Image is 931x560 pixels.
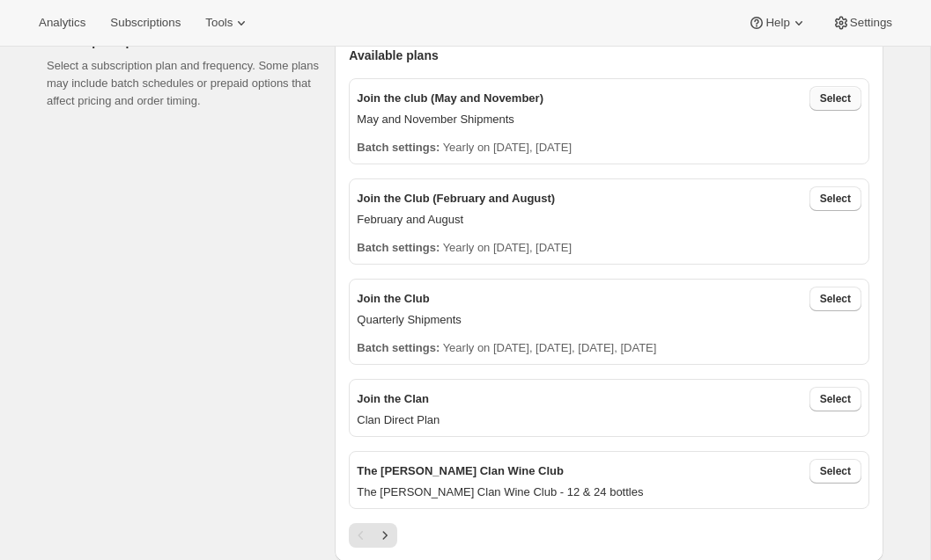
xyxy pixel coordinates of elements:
[443,341,657,354] span: Yearly on [DATE], [DATE], [DATE], [DATE]
[357,462,564,480] p: The [PERSON_NAME] Clan Wine Club
[100,11,191,35] button: Subscriptions
[820,292,851,306] span: Select
[820,91,851,105] span: Select
[357,241,440,254] span: Batch settings:
[822,11,903,35] button: Settings
[809,459,861,484] button: Select
[357,390,429,408] p: Join the Clan
[357,290,429,308] p: Join the Club
[39,16,85,30] span: Analytics
[765,16,789,30] span: Help
[820,464,851,478] span: Select
[47,57,321,110] p: Select a subscription plan and frequency. Some plans may include batch schedules or prepaid optio...
[195,11,261,35] button: Tools
[357,484,861,501] p: The [PERSON_NAME] Clan Wine Club - 12 & 24 bottles
[820,192,851,206] span: Select
[443,141,572,154] span: Yearly on [DATE], [DATE]
[820,392,851,406] span: Select
[809,86,861,111] button: Select
[205,16,233,30] span: Tools
[443,241,572,254] span: Yearly on [DATE], [DATE]
[349,47,438,64] span: Available plans
[850,16,892,30] span: Settings
[357,90,543,107] p: Join the club (May and November)
[357,211,861,229] p: February and August
[809,186,861,211] button: Select
[357,341,440,354] span: Batch settings:
[737,11,817,35] button: Help
[373,523,397,548] button: Next
[809,387,861,411] button: Select
[349,523,397,548] nav: Pagination
[357,141,440,154] span: Batch settings:
[357,190,555,207] p: Join the Club (February and August)
[809,287,861,311] button: Select
[110,16,181,30] span: Subscriptions
[28,11,96,35] button: Analytics
[357,111,861,128] p: May and November Shipments
[357,311,861,329] p: Quarterly Shipments
[357,411,861,429] p: Clan Direct Plan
